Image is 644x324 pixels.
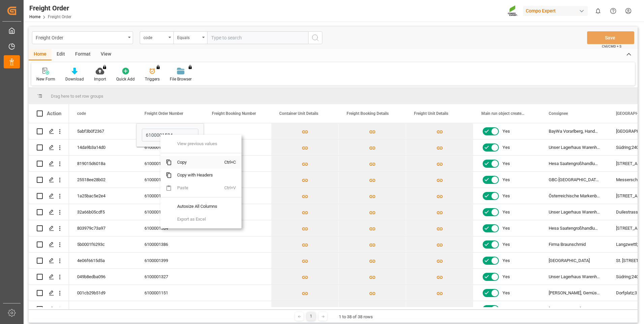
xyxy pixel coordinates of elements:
div: New Form [36,76,55,82]
div: Press SPACE to select this row. [29,301,69,317]
span: Export as Excel [172,213,224,226]
div: fcdc59320c53 [69,301,136,317]
div: 6100001040 [136,301,204,317]
div: Unser Lagerhaus Warenhandels-, ges.m.b.H., Bau & Gartenmärkte [541,139,608,155]
div: Quick Add [116,76,135,82]
div: Press SPACE to select this row. [29,188,69,204]
span: View previous values [172,137,224,150]
span: Yes [503,301,510,317]
div: 6100001151 [136,285,204,301]
div: 6100001449 [136,188,204,204]
div: Edit [52,49,70,60]
div: Action [47,110,61,117]
div: Österreichische Markenbaumschule, [PERSON_NAME] [541,188,608,204]
span: Yes [503,172,510,188]
div: Home [29,49,52,60]
span: Yes [503,221,510,236]
div: Compo Expert [523,6,588,16]
span: Main run object created Status [481,111,526,116]
div: Press SPACE to select this row. [29,285,69,301]
span: Copy with Headers [172,169,224,182]
span: Autosize All Columns [172,200,224,213]
div: Press SPACE to select this row. [29,204,69,220]
button: Help Center [606,3,621,19]
span: Consignee [549,111,568,116]
span: Yes [503,253,510,268]
div: Press SPACE to select this row. [29,172,69,188]
span: Ctrl/CMD + S [602,44,621,49]
div: Press SPACE to select this row. [29,220,69,236]
span: Yes [503,140,510,155]
div: 1 [307,312,315,321]
span: Yes [503,285,510,301]
div: Hesa Saatengroßhandlung, Ges. [PERSON_NAME] & Co Ffg KG [541,220,608,236]
div: GBC-[GEOGRAPHIC_DATA] eGen., Gartenbaucentrum [541,172,608,188]
div: Format [70,49,96,60]
div: code [143,33,166,41]
a: Home [29,14,40,19]
div: 1 to 38 of 38 rows [339,314,373,320]
div: 1a25bac5e2e4 [69,188,136,204]
span: Freight Unit Details [414,111,448,116]
div: 049b8edba096 [69,269,136,285]
div: Hesa Saatengroßhandlung, Ges. [PERSON_NAME] & Co Ffg KG [541,156,608,171]
div: 6100001399 [136,253,204,268]
span: Yes [503,156,510,171]
div: 6100001459 [136,172,204,188]
button: show 0 new notifications [590,3,606,19]
div: Press SPACE to select this row. [29,123,69,139]
span: Yes [503,237,510,252]
span: Ctrl+C [224,156,239,169]
div: BayWa Vorarlberg, Handels GmbH [541,123,608,139]
span: Paste [172,182,224,194]
span: Yes [503,188,510,204]
div: Press SPACE to select this row. [29,236,69,253]
div: Download [65,76,84,82]
div: Freight Order [36,33,126,41]
div: Firma Braunschmid [541,236,608,252]
div: Freight Order [29,3,71,13]
img: Screenshot%202023-09-29%20at%2010.02.21.png_1712312052.png [508,5,518,17]
button: open menu [173,31,207,44]
div: [PERSON_NAME], Gemüsebau/Landwirt [541,301,608,317]
div: 6100001328 [136,156,204,171]
div: 6100001323 [136,139,204,155]
div: Press SPACE to select this row. [29,156,69,172]
span: Ctrl+V [224,182,239,194]
div: 803979c73a97 [69,220,136,236]
div: 6100001384 [136,220,204,236]
div: 4e06f6615d5a [69,253,136,268]
div: View [96,49,116,60]
div: 14da9b3a14d0 [69,139,136,155]
div: 5b0001f6293c [69,236,136,252]
div: [PERSON_NAME], Gemüsebau/Landwirt [541,285,608,301]
div: 32a66b05cdf5 [69,204,136,220]
div: Press SPACE to select this row. [29,269,69,285]
button: Compo Expert [523,4,590,17]
div: 25518ee28b02 [69,172,136,188]
span: code [77,111,86,116]
div: Press SPACE to select this row. [29,253,69,269]
div: [GEOGRAPHIC_DATA] [541,253,608,268]
button: open menu [140,31,173,44]
span: Freight Booking Details [347,111,389,116]
button: open menu [32,31,133,44]
span: Yes [503,204,510,220]
span: Yes [503,124,510,139]
span: Freight Order Number [144,111,183,116]
div: 819015d6018a [69,156,136,171]
div: 6100001386 [136,236,204,252]
div: 001cb29b51d9 [69,285,136,301]
div: Equals [177,33,200,41]
div: 5abf3b0f2367 [69,123,136,139]
div: Unser Lagerhaus Warenhandels-, ges.m.b.H., Bau & Gartenmärkte [541,269,608,285]
div: Press SPACE to select this row. [29,139,69,156]
span: Freight Booking Number [212,111,256,116]
span: Copy [172,156,224,169]
span: Yes [503,269,510,285]
span: Container Unit Details [279,111,318,116]
input: Type to search [207,31,308,44]
span: Drag here to set row groups [51,94,103,99]
div: 6100001442 [136,204,204,220]
div: Unser Lagerhaus Warenhandels-, ges.m.b.H., Bau & Gartenmärkte [541,204,608,220]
